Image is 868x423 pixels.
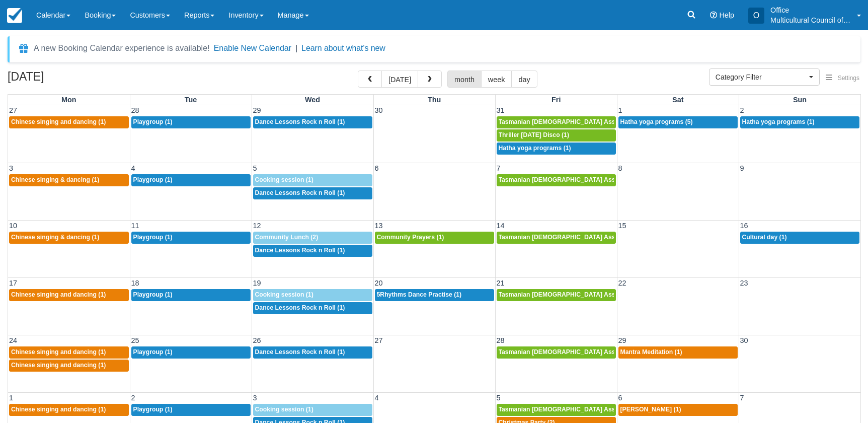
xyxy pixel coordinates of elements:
[9,346,129,359] a: Chinese singing and dancing (1)
[253,174,372,186] a: Cooking session (1)
[11,234,99,241] span: Chinese singing & dancing (1)
[253,404,372,416] a: Cooking session (1)
[133,348,173,356] span: Playgroup (1)
[617,279,627,287] span: 22
[8,336,18,344] span: 24
[252,164,258,172] span: 5
[496,164,502,172] span: 7
[11,406,106,413] span: Chinese singing and dancing (1)
[618,346,738,359] a: Mantra Meditation (1)
[11,362,106,369] span: Chinese singing and dancing (1)
[61,96,76,104] span: Mon
[374,222,384,230] span: 13
[255,118,345,125] span: Dance Lessons Rock n Roll (1)
[8,279,18,287] span: 17
[793,96,807,104] span: Sun
[620,118,693,125] span: Hatha yoga programs (5)
[428,96,441,104] span: Thu
[301,44,385,52] a: Learn about what's new
[8,394,14,402] span: 1
[497,129,616,142] a: Thriller [DATE] Disco (1)
[185,96,197,104] span: Tue
[252,279,262,287] span: 19
[742,234,787,241] span: Cultural day (1)
[255,304,345,311] span: Dance Lessons Rock n Roll (1)
[8,164,14,172] span: 3
[497,174,616,186] a: Tasmanian [DEMOGRAPHIC_DATA] Association -Weekly Praying (1)
[620,348,682,356] span: Mantra Meditation (1)
[9,232,129,244] a: Chinese singing & dancing (1)
[255,247,345,254] span: Dance Lessons Rock n Roll (1)
[133,118,173,125] span: Playgroup (1)
[618,116,738,128] a: Hatha yoga programs (5)
[9,289,129,301] a: Chinese singing and dancing (1)
[374,336,384,344] span: 27
[496,336,506,344] span: 28
[253,116,372,128] a: Dance Lessons Rock n Roll (1)
[255,291,313,298] span: Cooking session (1)
[8,222,18,230] span: 10
[496,394,502,402] span: 5
[253,302,372,314] a: Dance Lessons Rock n Roll (1)
[214,43,291,53] button: Enable New Calendar
[375,289,494,301] a: 5Rhythms Dance Practise (1)
[133,234,173,241] span: Playgroup (1)
[499,176,697,183] span: Tasmanian [DEMOGRAPHIC_DATA] Association -Weekly Praying (1)
[617,394,623,402] span: 6
[377,234,444,241] span: Community Prayers (1)
[374,394,380,402] span: 4
[253,245,372,257] a: Dance Lessons Rock n Roll (1)
[130,336,140,344] span: 25
[9,116,129,128] a: Chinese singing and dancing (1)
[716,72,807,82] span: Category Filter
[499,145,571,152] span: Hatha yoga programs (1)
[377,291,462,298] span: 5Rhythms Dance Practise (1)
[672,96,683,104] span: Sat
[374,279,384,287] span: 20
[709,68,820,86] button: Category Filter
[9,360,129,372] a: Chinese singing and dancing (1)
[252,394,258,402] span: 3
[617,336,627,344] span: 29
[8,106,18,114] span: 27
[295,44,297,52] span: |
[130,106,140,114] span: 28
[497,346,616,359] a: Tasmanian [DEMOGRAPHIC_DATA] Association -Weekly Praying (1)
[131,232,251,244] a: Playgroup (1)
[739,106,745,114] span: 2
[374,164,380,172] span: 6
[255,406,313,413] span: Cooking session (1)
[9,404,129,416] a: Chinese singing and dancing (1)
[497,116,616,128] a: Tasmanian [DEMOGRAPHIC_DATA] Association -Weekly Praying (1)
[11,176,99,183] span: Chinese singing & dancing (1)
[838,75,859,82] span: Settings
[255,348,345,356] span: Dance Lessons Rock n Roll (1)
[381,70,418,88] button: [DATE]
[618,404,738,416] a: [PERSON_NAME] (1)
[11,291,106,298] span: Chinese singing and dancing (1)
[739,222,749,230] span: 16
[497,143,616,155] a: Hatha yoga programs (1)
[255,189,345,196] span: Dance Lessons Rock n Roll (1)
[130,222,140,230] span: 11
[447,70,482,88] button: month
[130,164,136,172] span: 4
[719,11,734,19] span: Help
[739,279,749,287] span: 23
[255,176,313,183] span: Cooking session (1)
[133,291,173,298] span: Playgroup (1)
[497,232,616,244] a: Tasmanian [DEMOGRAPHIC_DATA] Association -Weekly Praying (1)
[133,176,173,183] span: Playgroup (1)
[770,5,851,15] p: Office
[739,394,745,402] span: 7
[131,174,251,186] a: Playgroup (1)
[710,12,717,19] i: Help
[9,174,129,186] a: Chinese singing & dancing (1)
[748,8,764,24] div: O
[131,404,251,416] a: Playgroup (1)
[130,279,140,287] span: 18
[740,232,860,244] a: Cultural day (1)
[496,106,506,114] span: 31
[499,291,697,298] span: Tasmanian [DEMOGRAPHIC_DATA] Association -Weekly Praying (1)
[8,70,135,89] h2: [DATE]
